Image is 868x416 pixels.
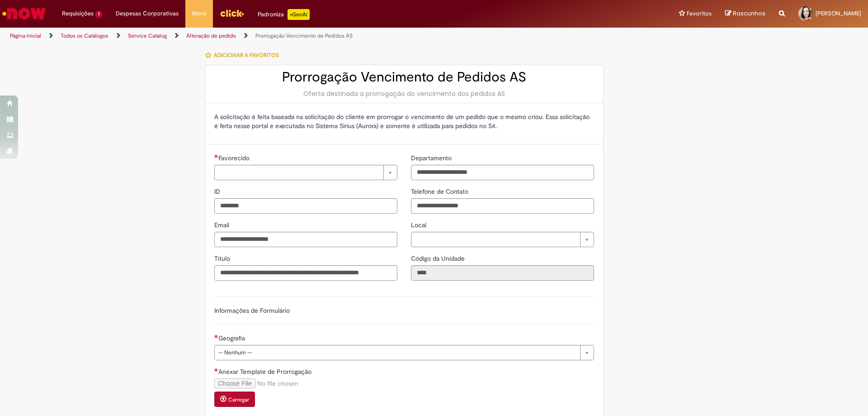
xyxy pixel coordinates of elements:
[214,368,218,372] span: Necessários
[214,89,594,98] div: Oferta destinada a prorrogação do vencimento dos pedidos AS
[214,335,218,338] span: Necessários
[61,32,108,39] a: Todos os Catálogos
[411,265,594,281] input: Código da Unidade
[214,187,222,196] span: ID
[687,9,712,18] span: Favoritos
[214,265,397,281] input: Título
[214,232,397,247] input: Email
[411,232,594,247] a: Limpar campo Local
[411,221,428,229] span: Local
[411,165,594,180] input: Departamento
[62,9,94,18] span: Requisições
[10,32,41,39] a: Página inicial
[214,52,279,59] span: Adicionar a Favoritos
[214,165,397,180] a: Limpar campo Favorecido
[725,10,765,18] a: Rascunhos
[186,32,236,39] a: Alteração de pedido
[214,70,594,85] h2: Prorrogação Vencimento de Pedidos AS
[218,345,576,360] span: -- Nenhum --
[116,9,179,18] span: Despesas Corporativas
[288,9,310,20] p: +GenAi
[205,46,284,65] button: Adicionar a Favoritos
[7,28,572,44] ul: Trilhas de página
[218,368,313,376] span: Anexar Template de Prorrogação
[214,392,255,407] button: Carregar anexo de Anexar Template de Prorrogação Required
[411,254,467,263] label: Somente leitura - Código da Unidade
[214,154,218,158] span: Necessários
[816,10,861,17] span: [PERSON_NAME]
[411,187,470,196] span: Telefone de Contato
[1,5,47,23] img: ServiceNow
[228,396,249,403] small: Carregar
[214,198,397,214] input: ID
[218,334,247,342] span: Geografia
[214,306,290,315] label: Informações de Formulário
[411,154,453,162] span: Departamento
[214,254,232,263] span: Título
[214,112,594,130] p: A solicitação é feita baseada na solicitação do cliente em prorrogar o vencimento de um pedido qu...
[255,32,353,39] a: Prorrogação Vencimento de Pedidos AS
[95,10,102,18] span: 1
[258,9,310,20] div: Padroniza
[128,32,167,39] a: Service Catalog
[733,9,765,18] span: Rascunhos
[220,6,244,20] img: click_logo_yellow_360x200.png
[192,9,206,18] span: More
[411,198,594,214] input: Telefone de Contato
[218,154,251,162] span: Necessários - Favorecido
[214,221,231,229] span: Email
